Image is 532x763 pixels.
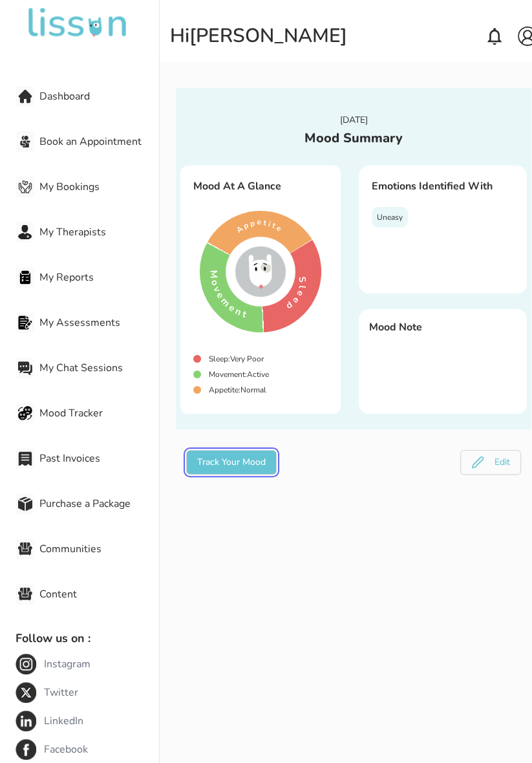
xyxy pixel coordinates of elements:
[304,129,403,147] div: Mood Summary
[340,114,368,127] div: [DATE]
[44,742,88,757] span: Facebook
[18,270,32,285] img: My Reports
[39,586,159,602] span: Content
[193,178,328,194] div: Mood At A Glance
[26,8,129,39] img: undefined
[16,654,36,674] img: Instagram
[233,200,285,252] img: mood
[18,180,32,194] img: My Bookings
[39,315,159,330] span: My Assessments
[16,739,159,760] a: FacebookFacebook
[39,224,159,240] span: My Therapists
[16,654,159,674] a: InstagramInstagram
[39,496,159,511] span: Purchase a Package
[18,134,32,149] img: Book an Appointment
[39,134,159,149] span: Book an Appointment
[372,178,514,194] div: Emotions Identified With
[209,354,264,364] div: Sleep : Very Poor
[18,451,32,466] img: Past Invoices
[209,385,266,395] div: Appetite : Normal
[170,25,347,48] div: Hi [PERSON_NAME]
[271,270,323,317] img: mood
[16,682,159,703] a: TwitterTwitter
[18,587,32,601] img: Content
[18,89,32,103] img: Dashboard
[186,450,277,475] button: Track Your Mood
[39,179,159,195] span: My Bookings
[372,207,408,228] div: Uneasy
[16,711,159,731] a: LinkedInLinkedIn
[18,225,32,239] img: My Therapists
[39,89,159,104] span: Dashboard
[18,542,32,556] img: Communities
[16,711,36,731] img: LinkedIn
[39,405,159,421] span: Mood Tracker
[39,541,159,557] span: Communities
[39,270,159,285] span: My Reports
[16,629,159,647] p: Follow us on :
[18,316,32,330] img: My Assessments
[44,685,78,700] span: Twitter
[18,361,32,375] img: My Chat Sessions
[16,739,36,760] img: Facebook
[16,682,36,703] img: Twitter
[44,656,90,672] span: Instagram
[209,369,269,380] div: Movement : Active
[18,497,32,511] img: Purchase a Package
[39,451,159,466] span: Past Invoices
[18,406,32,420] img: Mood Tracker
[460,450,521,475] button: Edit
[369,319,516,335] div: Mood Note
[39,360,159,376] span: My Chat Sessions
[189,262,262,329] img: mood
[44,713,83,729] span: LinkedIn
